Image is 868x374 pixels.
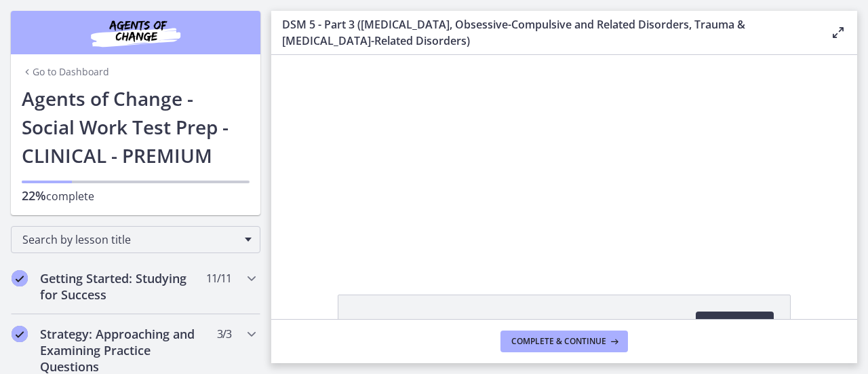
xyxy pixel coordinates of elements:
span: 22% [22,187,46,204]
a: Go to Dashboard [22,65,109,79]
button: Complete & continue [500,331,628,352]
a: Download [696,312,774,339]
span: Download [707,317,763,333]
span: 3 / 3 [217,326,231,342]
i: Completed [12,270,28,286]
span: 5-DSM5-[MEDICAL_DATA] [355,317,487,333]
span: Complete & continue [511,336,606,347]
p: complete [22,187,250,204]
img: Agents of Change [54,16,217,49]
h1: Agents of Change - Social Work Test Prep - CLINICAL - PREMIUM [22,84,250,170]
iframe: Video Lesson [271,55,857,263]
h3: DSM 5 - Part 3 ([MEDICAL_DATA], Obsessive-Compulsive and Related Disorders, Trauma & [MEDICAL_DAT... [282,16,808,49]
span: Search by lesson title [22,232,238,247]
i: Completed [12,326,28,342]
h2: Getting Started: Studying for Success [40,270,205,303]
div: Search by lesson title [11,226,260,253]
span: 11 / 11 [206,270,231,286]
